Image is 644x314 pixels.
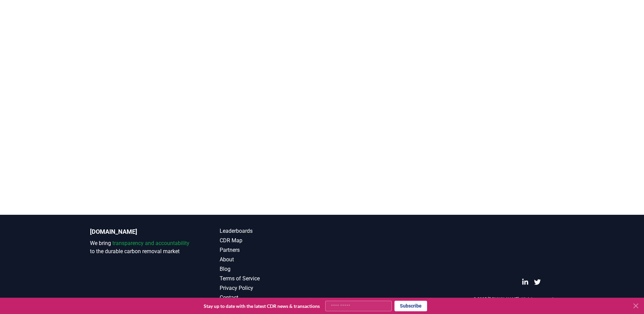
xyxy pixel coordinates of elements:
a: Leaderboards [220,227,322,235]
a: About [220,256,322,264]
a: CDR Map [220,237,322,245]
a: Privacy Policy [220,284,322,292]
a: Terms of Service [220,275,322,283]
a: LinkedIn [522,279,529,285]
a: Contact [220,294,322,302]
a: Partners [220,246,322,254]
a: Twitter [534,279,541,285]
p: © 2025 [DOMAIN_NAME]. All rights reserved. [473,296,554,302]
p: We bring to the durable carbon removal market [90,239,192,256]
p: [DOMAIN_NAME] [90,227,192,237]
a: Blog [220,265,322,273]
span: transparency and accountability [112,240,189,246]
